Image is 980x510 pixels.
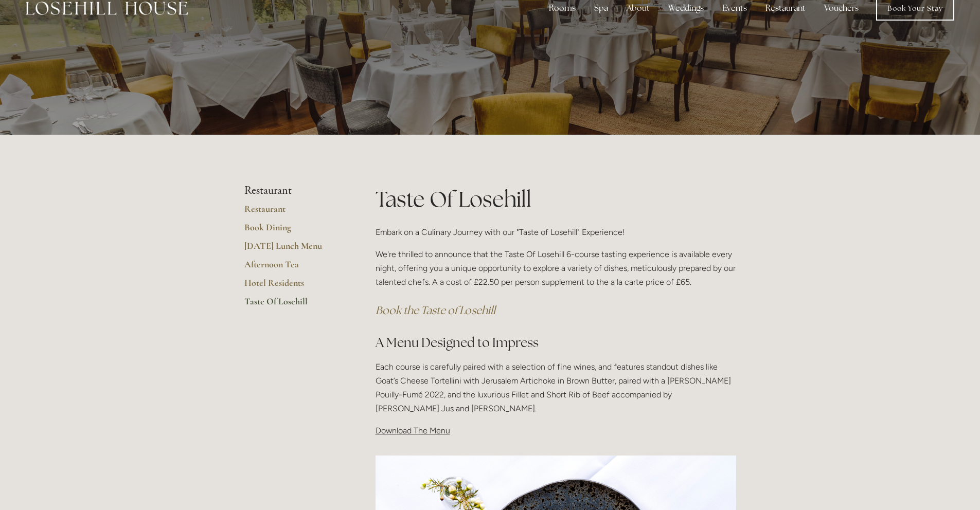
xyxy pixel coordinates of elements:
a: Afternoon Tea [244,259,343,277]
a: Taste Of Losehill [244,296,343,314]
li: Restaurant [244,184,343,197]
a: Restaurant [244,203,343,222]
h1: Taste Of Losehill [376,184,736,214]
a: [DATE] Lunch Menu [244,240,343,259]
h2: A Menu Designed to Impress [376,334,736,352]
p: Each course is carefully paired with a selection of fine wines, and features standout dishes like... [376,360,736,416]
a: Hotel Residents [244,277,343,296]
span: Download The Menu [376,426,450,435]
img: Losehill House [26,2,188,15]
a: Book Dining [244,222,343,240]
a: Book the Taste of Losehill [376,303,495,317]
p: We're thrilled to announce that the Taste Of Losehill 6-course tasting experience is available ev... [376,247,736,289]
p: Embark on a Culinary Journey with our "Taste of Losehill" Experience! [376,225,736,239]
